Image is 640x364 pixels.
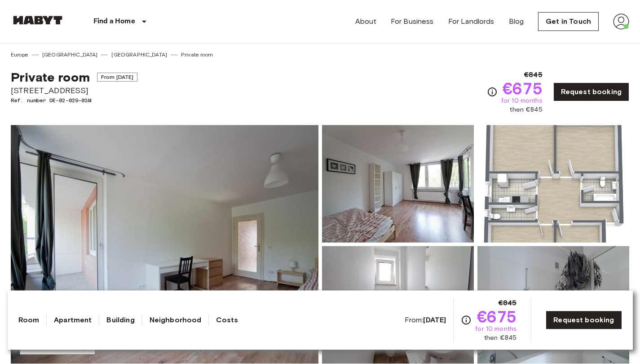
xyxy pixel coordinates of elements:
[355,16,376,27] a: About
[475,325,516,334] span: for 10 months
[487,87,498,97] svg: Check cost overview for full price breakdown. Please note that discounts apply to new joiners onl...
[546,311,622,329] a: Request booking
[18,315,40,325] a: Room
[553,82,629,101] a: Request booking
[11,96,137,104] span: Ref. number DE-02-029-03M
[477,125,629,243] img: Picture of unit DE-02-029-03M
[111,51,167,59] a: [GEOGRAPHIC_DATA]
[509,16,524,27] a: Blog
[510,105,542,114] span: then €845
[11,51,28,59] a: Europe
[181,51,213,59] a: Private room
[448,16,494,27] a: For Landlords
[405,315,446,325] span: From:
[54,315,92,325] a: Apartment
[484,334,516,342] span: then €845
[499,298,517,308] span: €845
[391,16,434,27] a: For Business
[524,69,543,80] span: €845
[11,125,318,364] img: Marketing picture of unit DE-02-029-03M
[216,315,238,325] a: Costs
[42,51,98,59] a: [GEOGRAPHIC_DATA]
[461,315,472,325] svg: Check cost overview for full price breakdown. Please note that discounts apply to new joiners onl...
[11,16,65,25] img: Habyt
[477,246,629,364] img: Picture of unit DE-02-029-03M
[150,315,202,325] a: Neighborhood
[106,315,134,325] a: Building
[93,16,135,27] p: Find a Home
[538,12,599,31] a: Get in Touch
[97,73,138,82] span: From [DATE]
[503,80,543,96] span: €675
[423,316,446,324] b: [DATE]
[477,308,517,325] span: €675
[501,96,543,105] span: for 10 months
[322,125,474,243] img: Picture of unit DE-02-029-03M
[322,246,474,364] img: Picture of unit DE-02-029-03M
[11,69,90,85] span: Private room
[11,85,137,96] span: [STREET_ADDRESS]
[613,13,629,30] img: avatar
